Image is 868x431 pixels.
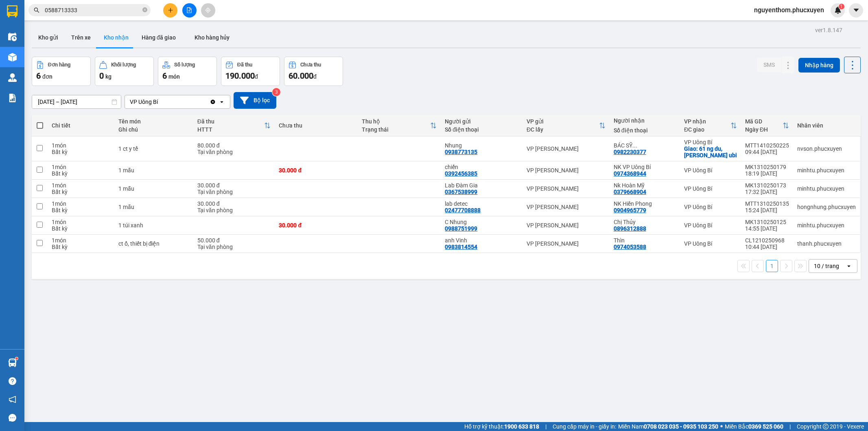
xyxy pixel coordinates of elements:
[32,95,121,108] input: Select a date range.
[745,142,789,149] div: MTT1410250225
[445,126,518,133] div: Số điện thoại
[130,98,158,106] div: VP Uông Bí
[684,167,737,174] div: VP Uông Bí
[9,414,16,422] span: message
[193,115,275,136] th: Toggle SortBy
[105,73,112,80] span: kg
[614,170,646,177] div: 0974368944
[614,189,646,195] div: 0379668904
[849,3,863,18] button: caret-down
[797,222,856,229] div: minhtu.phucxuyen
[748,423,783,430] strong: 0369 525 060
[523,115,610,136] th: Toggle SortBy
[797,204,856,210] div: hongnhung.phucxuyen
[111,62,136,68] div: Khối lượng
[234,92,276,109] button: Bộ lọc
[684,240,737,247] div: VP Uông Bí
[65,28,97,47] button: Trên xe
[527,222,606,229] div: VP [PERSON_NAME]
[52,225,110,232] div: Bất kỳ
[142,7,147,14] span: close-circle
[798,58,840,73] button: Nhập hàng
[545,422,547,431] span: |
[797,167,856,174] div: minhtu.phucxuyen
[358,115,441,136] th: Toggle SortBy
[745,126,783,133] div: Ngày ĐH
[745,182,789,189] div: MK1310250173
[745,244,789,250] div: 10:44 [DATE]
[614,182,676,189] div: Nk Hoàn Mỹ
[272,88,280,96] sup: 3
[221,57,280,86] button: Đã thu190.000đ
[182,3,197,18] button: file-add
[279,222,354,229] div: 30.000 đ
[32,28,65,47] button: Kho gửi
[527,145,606,152] div: VP [PERSON_NAME]
[279,122,354,129] div: Chưa thu
[745,170,789,177] div: 18:19 [DATE]
[313,73,317,80] span: đ
[8,94,17,102] img: solution-icon
[52,122,110,129] div: Chi tiết
[197,237,271,244] div: 50.000 đ
[527,240,606,247] div: VP [PERSON_NAME]
[52,170,110,177] div: Bất kỳ
[684,118,730,125] div: VP nhận
[42,73,52,80] span: đơn
[195,34,230,41] span: Kho hàng hủy
[745,118,783,125] div: Mã GD
[9,396,16,403] span: notification
[52,200,110,207] div: 1 món
[197,207,271,213] div: Tại văn phòng
[162,71,167,81] span: 6
[797,185,856,192] div: minhtu.phucxuyen
[527,167,606,174] div: VP [PERSON_NAME]
[445,182,518,189] div: Lab Đàm Gia
[618,422,718,431] span: Miền Nam
[118,126,189,133] div: Ghi chú
[797,122,856,129] div: Nhân viên
[445,149,477,155] div: 0938773135
[284,57,343,86] button: Chưa thu60.000đ
[745,149,789,155] div: 09:44 [DATE]
[118,167,189,174] div: 1 mẫu
[118,240,189,247] div: ct ổ, thiết bị điện
[684,222,737,229] div: VP Uông Bí
[644,423,718,430] strong: 0708 023 035 - 0935 103 250
[553,422,616,431] span: Cung cấp máy in - giấy in:
[8,73,17,82] img: warehouse-icon
[614,127,676,134] div: Số điện thoại
[614,237,676,244] div: Thìn
[186,7,192,13] span: file-add
[745,164,789,170] div: MK1310250179
[15,357,18,360] sup: 1
[52,244,110,250] div: Bất kỳ
[745,207,789,213] div: 15:24 [DATE]
[445,237,518,244] div: anh Vinh
[720,425,723,428] span: ⚪️
[745,219,789,225] div: MK1310250125
[815,26,842,35] div: ver 1.8.147
[362,126,430,133] div: Trạng thái
[614,200,676,207] div: NK Hiền Phong
[225,71,255,81] span: 190.000
[7,5,17,18] img: logo-vxr
[135,28,182,47] button: Hàng đã giao
[142,7,147,12] span: close-circle
[766,260,778,272] button: 1
[36,71,41,81] span: 6
[300,62,321,68] div: Chưa thu
[34,7,39,13] span: search
[237,62,252,68] div: Đã thu
[684,126,730,133] div: ĐC giao
[52,207,110,213] div: Bất kỳ
[684,139,737,145] div: VP Uông Bí
[846,263,852,269] svg: open
[614,142,676,149] div: BÁC SỸ THANH/0989581923
[632,142,637,149] span: ...
[118,118,189,125] div: Tên món
[168,73,180,80] span: món
[814,262,839,270] div: 10 / trang
[197,200,271,207] div: 30.000 đ
[99,71,104,81] span: 0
